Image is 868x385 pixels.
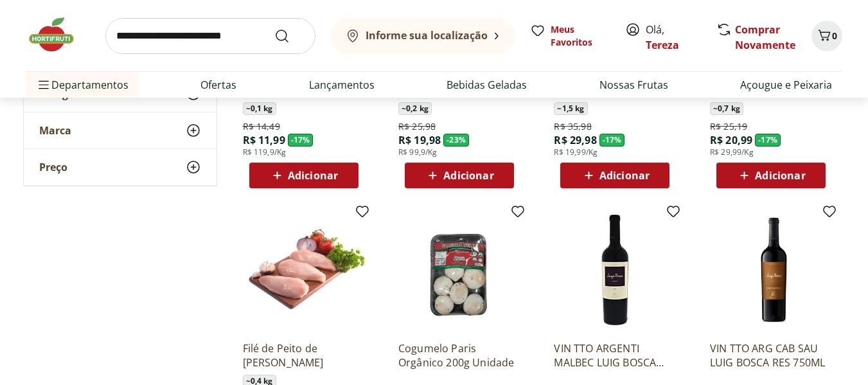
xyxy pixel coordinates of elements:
span: Meus Favoritos [551,23,610,49]
span: Departamentos [36,69,128,100]
span: ~ 1,5 kg [554,102,587,115]
a: Filé de Peito de [PERSON_NAME] [243,341,365,370]
span: Marca [39,124,71,137]
b: Informe sua localização [366,28,488,42]
span: Olá, [646,22,703,53]
span: R$ 20,99 [710,133,752,147]
span: Preço [39,161,67,174]
button: Adicionar [249,163,359,188]
a: Cogumelo Paris Orgânico 200g Unidade [398,341,520,370]
a: Tereza [646,38,679,52]
img: VIN TTO ARGENTI MALBEC LUIG BOSCA 750ML [554,209,676,331]
button: Adicionar [560,163,669,188]
span: R$ 99,9/Kg [398,147,438,157]
span: - 23 % [443,134,469,147]
a: VIN TTO ARGENTI MALBEC LUIG BOSCA 750ML [554,341,676,370]
button: Marca [24,112,217,148]
span: Adicionar [443,170,493,181]
a: Comprar Novamente [735,22,795,52]
span: R$ 25,19 [710,120,747,133]
span: R$ 35,98 [554,120,591,133]
span: Adicionar [599,170,650,181]
a: Bebidas Geladas [447,77,527,93]
span: Adicionar [755,170,805,181]
button: Submit Search [274,28,305,44]
a: Lançamentos [309,77,375,93]
img: Hortifruti [26,15,90,54]
span: R$ 14,49 [243,120,280,133]
a: Meus Favoritos [530,23,610,49]
img: Filé de Peito de Frango Resfriado [243,209,365,331]
span: ~ 0,2 kg [398,102,432,115]
span: 0 [832,30,837,42]
span: R$ 119,9/Kg [243,147,287,157]
a: Açougue e Peixaria [740,77,832,93]
span: R$ 29,99/Kg [710,147,754,157]
img: Cogumelo Paris Orgânico 200g Unidade [398,209,520,331]
img: VIN TTO ARG CAB SAU LUIG BOSCA RES 750ML [710,209,832,331]
span: R$ 29,98 [554,133,596,147]
button: Carrinho [811,21,842,51]
button: Adicionar [405,163,514,188]
a: Ofertas [200,77,236,93]
span: - 17 % [755,134,781,147]
span: - 17 % [599,134,625,147]
span: ~ 0,7 kg [710,102,743,115]
span: R$ 25,98 [398,120,436,133]
span: Adicionar [288,170,338,181]
input: search [105,18,315,54]
span: R$ 19,98 [398,133,441,147]
button: Preço [24,149,217,185]
a: Nossas Frutas [599,77,668,93]
button: Menu [36,69,51,100]
a: VIN TTO ARG CAB SAU LUIG BOSCA RES 750ML [710,341,832,370]
button: Informe sua localização [331,18,515,54]
span: R$ 19,99/Kg [554,147,598,157]
span: - 17 % [288,134,314,147]
span: R$ 11,99 [243,133,285,147]
button: Adicionar [716,163,826,188]
span: ~ 0,1 kg [243,102,276,115]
